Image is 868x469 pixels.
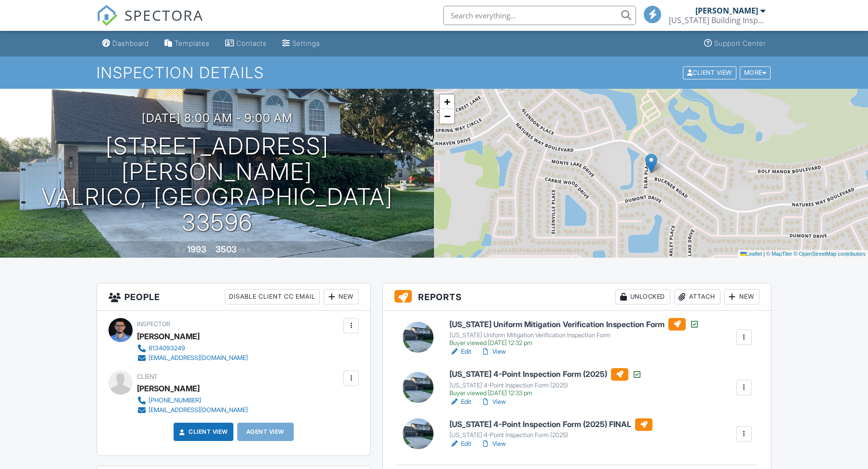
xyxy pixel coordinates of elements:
[221,35,271,53] a: Contacts
[137,353,248,363] a: [EMAIL_ADDRESS][DOMAIN_NAME]
[481,347,506,357] a: View
[225,289,320,304] div: Disable Client CC Email
[481,439,506,449] a: View
[440,109,454,124] a: Zoom out
[695,6,758,15] div: [PERSON_NAME]
[278,35,324,53] a: Settings
[449,431,652,439] div: [US_STATE] 4-Point Inspection Form (2025)
[724,289,759,304] div: New
[324,289,359,304] div: New
[449,368,642,381] h6: [US_STATE] 4-Point Inspection Form (2025)
[137,405,248,415] a: [EMAIL_ADDRESS][DOMAIN_NAME]
[740,251,762,257] a: Leaflet
[137,320,170,328] span: Inspector
[149,354,248,362] div: [EMAIL_ADDRESS][DOMAIN_NAME]
[669,15,765,25] div: Florida Building Inspection Group
[444,110,450,122] span: −
[137,396,248,405] a: [PHONE_NUMBER]
[615,289,670,304] div: Unlocked
[149,406,248,414] div: [EMAIL_ADDRESS][DOMAIN_NAME]
[449,318,699,331] h6: [US_STATE] Uniform Mitigation Verification Inspection Form
[443,6,636,25] input: Search everything...
[449,318,699,347] a: [US_STATE] Uniform Mitigation Verification Inspection Form [US_STATE] Uniform Mitigation Verifica...
[238,247,252,254] span: sq. ft.
[645,153,657,173] img: Marker
[124,5,203,25] span: SPECTORA
[96,13,203,33] a: SPECTORA
[440,95,454,109] a: Zoom in
[137,381,200,396] div: [PERSON_NAME]
[449,418,652,431] h6: [US_STATE] 4-Point Inspection Form (2025) FINAL
[766,251,792,257] a: © MapTiler
[137,373,158,380] span: Client
[96,5,118,26] img: The Best Home Inspection Software - Spectora
[449,339,699,347] div: Buyer viewed [DATE] 12:32 pm
[794,251,866,257] a: © OpenStreetMap contributors
[449,397,471,407] a: Edit
[97,283,370,311] h3: People
[449,382,642,389] div: [US_STATE] 4-Point Inspection Form (2025)
[682,69,739,76] a: Client View
[674,289,720,304] div: Attach
[449,368,642,397] a: [US_STATE] 4-Point Inspection Form (2025) [US_STATE] 4-Point Inspection Form (2025) Buyer viewed ...
[763,251,765,257] span: |
[216,244,237,254] div: 3503
[161,35,214,53] a: Templates
[236,39,267,47] div: Contacts
[449,347,471,357] a: Edit
[444,96,450,108] span: +
[383,283,771,311] h3: Reports
[740,66,771,79] div: More
[292,39,320,47] div: Settings
[142,111,293,124] h3: [DATE] 8:00 am - 9:00 am
[149,397,201,404] div: [PHONE_NUMBER]
[700,35,770,53] a: Support Center
[137,344,248,353] a: 8134093249
[449,439,471,449] a: Edit
[96,64,772,81] h1: Inspection Details
[137,329,200,344] div: [PERSON_NAME]
[175,39,210,47] div: Templates
[149,345,185,352] div: 8134093249
[714,39,766,47] div: Support Center
[683,66,736,79] div: Client View
[175,247,186,254] span: Built
[112,39,149,47] div: Dashboard
[449,418,652,440] a: [US_STATE] 4-Point Inspection Form (2025) FINAL [US_STATE] 4-Point Inspection Form (2025)
[187,244,206,254] div: 1993
[481,397,506,407] a: View
[98,35,153,53] a: Dashboard
[449,331,699,339] div: [US_STATE] Uniform Mitigation Verification Inspection Form
[449,389,642,397] div: Buyer viewed [DATE] 12:33 pm
[177,427,228,437] a: Client View
[15,134,419,235] h1: [STREET_ADDRESS][PERSON_NAME] Valrico, [GEOGRAPHIC_DATA] 33596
